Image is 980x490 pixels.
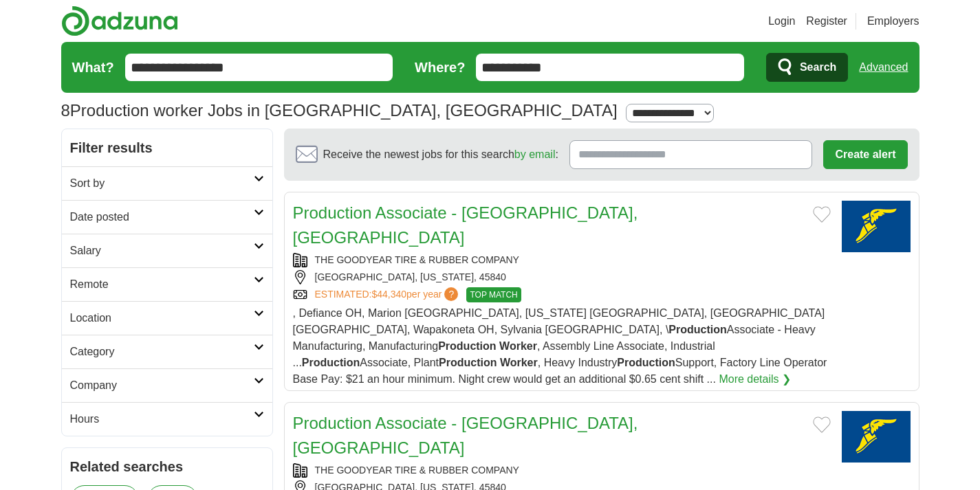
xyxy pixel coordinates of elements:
[62,368,272,402] a: Company
[70,243,254,259] h2: Salary
[293,270,831,285] div: [GEOGRAPHIC_DATA], [US_STATE], 45840
[719,371,791,388] a: More details ❯
[800,54,836,81] span: Search
[70,456,264,477] h2: Related searches
[315,465,519,476] a: THE GOODYEAR TIRE & RUBBER COMPANY
[514,148,556,160] a: by email
[70,175,254,192] h2: Sort by
[617,357,675,368] strong: Production
[813,206,831,223] button: Add to favorite jobs
[62,301,272,335] a: Location
[444,287,458,301] span: ?
[668,324,726,335] strong: Production
[842,411,911,463] img: Goodyear logo
[438,340,496,352] strong: Production
[315,254,519,265] a: THE GOODYEAR TIRE & RUBBER COMPANY
[302,357,360,368] strong: Production
[61,101,618,120] h1: Production worker Jobs in [GEOGRAPHIC_DATA], [GEOGRAPHIC_DATA]
[766,53,848,82] button: Search
[768,13,795,30] a: Login
[70,310,254,326] h2: Location
[72,57,114,78] label: What?
[70,377,254,394] h2: Company
[500,357,538,368] strong: Worker
[371,289,406,300] span: $44,340
[70,209,254,225] h2: Date posted
[813,416,831,433] button: Add to favorite jobs
[867,13,919,30] a: Employers
[61,98,70,123] span: 8
[315,287,461,302] a: ESTIMATED:$44,340per year?
[62,234,272,267] a: Salary
[466,287,521,302] span: TOP MATCH
[415,57,465,78] label: Where?
[62,402,272,436] a: Hours
[70,276,254,293] h2: Remote
[62,129,272,166] h2: Filter results
[499,340,537,352] strong: Worker
[806,13,847,30] a: Register
[439,357,497,368] strong: Production
[293,203,638,247] a: Production Associate - [GEOGRAPHIC_DATA], [GEOGRAPHIC_DATA]
[293,414,638,457] a: Production Associate - [GEOGRAPHIC_DATA], [GEOGRAPHIC_DATA]
[70,411,254,427] h2: Hours
[70,344,254,360] h2: Category
[62,267,272,301] a: Remote
[61,5,178,36] img: Adzuna logo
[323,146,558,163] span: Receive the newest jobs for this search :
[842,201,911,252] img: Goodyear logo
[62,335,272,368] a: Category
[859,54,908,81] a: Advanced
[293,307,827,385] span: , Defiance OH, Marion [GEOGRAPHIC_DATA], [US_STATE] [GEOGRAPHIC_DATA], [GEOGRAPHIC_DATA] [GEOGRAP...
[62,166,272,200] a: Sort by
[62,200,272,234] a: Date posted
[823,140,907,169] button: Create alert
